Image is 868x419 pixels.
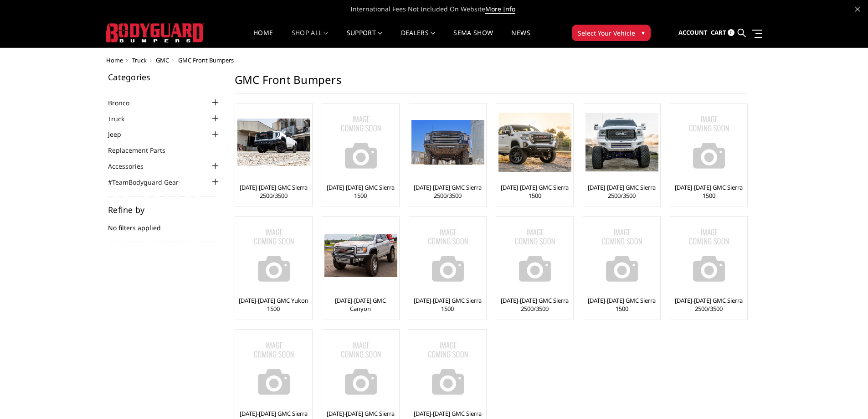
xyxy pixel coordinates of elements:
[673,296,745,313] a: [DATE]-[DATE] GMC Sierra 2500/3500
[586,219,658,292] img: No Image
[108,129,133,139] a: Jeep
[237,332,310,405] img: No Image
[108,161,155,171] a: Accessories
[578,28,635,38] span: Select Your Vehicle
[108,114,136,124] a: Truck
[235,73,747,94] h1: GMC Front Bumpers
[411,296,484,313] a: [DATE]-[DATE] GMC Sierra 1500
[678,28,708,36] span: Account
[411,332,484,405] a: No Image
[292,30,329,47] a: shop all
[673,106,745,179] a: No Image
[498,183,571,200] a: [DATE]-[DATE] GMC Sierra 1500
[237,219,310,292] img: No Image
[106,56,123,64] a: Home
[572,25,651,41] button: Select Your Vehicle
[108,206,221,242] div: No filters applied
[106,23,204,42] img: BODYGUARD BUMPERS
[324,296,397,313] a: [DATE]-[DATE] GMC Canyon
[108,98,141,108] a: Bronco
[132,56,147,64] a: Truck
[108,177,190,187] a: #TeamBodyguard Gear
[498,296,571,313] a: [DATE]-[DATE] GMC Sierra 2500/3500
[485,5,515,14] a: More Info
[324,106,397,179] img: No Image
[108,73,221,81] h5: Categories
[586,219,658,292] a: No Image
[711,28,726,36] span: Cart
[498,219,571,292] a: No Image
[237,219,310,292] a: No Image
[642,28,645,37] span: ▾
[324,332,397,405] a: No Image
[586,296,658,313] a: [DATE]-[DATE] GMC Sierra 1500
[411,219,484,292] img: No Image
[237,332,310,405] a: No Image
[411,183,484,200] a: [DATE]-[DATE] GMC Sierra 2500/3500
[178,56,234,64] span: GMC Front Bumpers
[411,332,484,405] img: No Image
[498,219,571,292] img: No Image
[411,219,484,292] a: No Image
[673,219,745,292] a: No Image
[511,30,530,47] a: News
[253,30,273,47] a: Home
[324,183,397,200] a: [DATE]-[DATE] GMC Sierra 1500
[711,21,734,45] a: Cart 0
[347,30,383,47] a: Support
[324,106,397,179] a: No Image
[156,56,169,64] a: GMC
[401,30,436,47] a: Dealers
[453,30,493,47] a: SEMA Show
[673,219,745,292] img: No Image
[237,296,310,313] a: [DATE]-[DATE] GMC Yukon 1500
[673,106,745,179] img: No Image
[673,183,745,200] a: [DATE]-[DATE] GMC Sierra 1500
[237,183,310,200] a: [DATE]-[DATE] GMC Sierra 2500/3500
[586,183,658,200] a: [DATE]-[DATE] GMC Sierra 2500/3500
[324,332,397,405] img: No Image
[108,145,177,155] a: Replacement Parts
[678,21,708,45] a: Account
[108,206,221,214] h5: Refine by
[728,29,734,36] span: 0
